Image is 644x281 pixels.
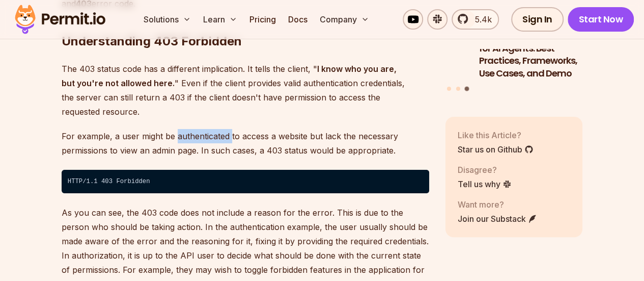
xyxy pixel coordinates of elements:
[199,9,241,30] button: Learn
[458,198,537,210] p: Want more?
[568,7,634,32] a: Start Now
[62,170,429,193] code: HTTP/1.1 403 Forbidden
[284,9,312,30] a: Docs
[458,163,512,175] p: Disagree?
[62,62,429,119] p: The 403 status code has a different implication. It tells the client, " " Even if the client prov...
[456,86,460,90] button: Go to slide 2
[511,7,564,32] a: Sign In
[447,86,451,90] button: Go to slide 1
[458,129,534,141] p: Like this Article?
[316,9,373,30] button: Company
[452,9,499,30] a: 5.4k
[479,29,617,80] h3: Human-in-the-Loop for AI Agents: Best Practices, Frameworks, Use Cases, and Demo
[139,9,195,30] button: Solutions
[469,13,492,25] span: 5.4k
[10,2,110,37] img: Permit logo
[62,129,429,158] p: For example, a user might be authenticated to access a website but lack the necessary permissions...
[465,86,469,91] button: Go to slide 3
[458,143,534,155] a: Star us on Github
[458,212,537,224] a: Join our Substack
[245,9,280,30] a: Pricing
[458,177,512,190] a: Tell us why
